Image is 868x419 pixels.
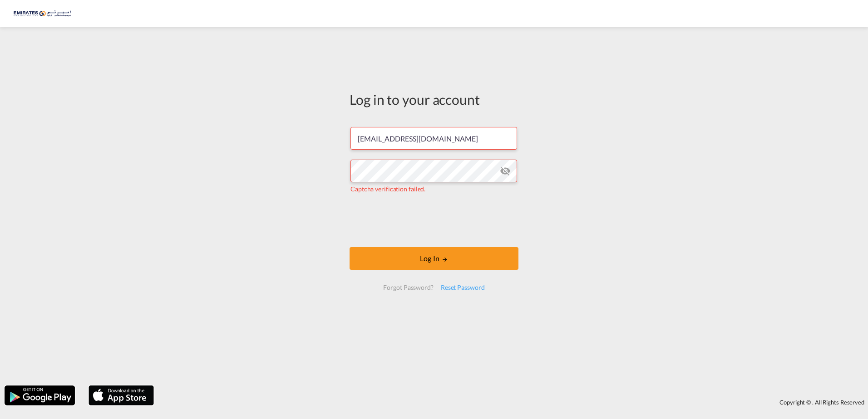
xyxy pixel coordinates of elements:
[158,395,868,410] div: Copyright © . All Rights Reserved
[350,127,517,150] input: Enter email/phone number
[350,247,518,270] button: LOGIN
[14,4,75,24] img: c67187802a5a11ec94275b5db69a26e6.png
[4,385,76,406] img: google.png
[350,185,425,193] span: Captcha verification failed.
[500,166,511,176] md-icon: icon-eye-off
[350,90,518,109] div: Log in to your account
[380,279,437,296] div: Forgot Password?
[365,203,503,238] iframe: reCAPTCHA
[437,279,488,296] div: Reset Password
[88,385,155,406] img: apple.png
